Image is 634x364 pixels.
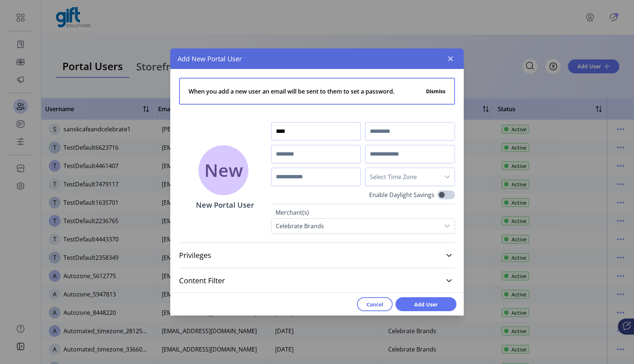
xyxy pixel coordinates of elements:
[179,252,211,259] span: Privileges
[405,301,447,308] span: Add User
[196,200,254,211] p: New Portal User
[276,208,451,218] label: Merchant(s)
[426,87,445,95] button: Dismiss
[179,273,455,289] a: Content Filter
[367,301,383,308] span: Cancel
[189,83,394,99] span: When you add a new user an email will be sent to them to set a password.
[369,190,434,199] label: Enable Daylight Savings
[178,54,242,64] span: Add New Portal User
[396,297,456,311] button: Add User
[357,297,393,311] button: Cancel
[179,277,225,284] span: Content Filter
[179,247,455,263] a: Privileges
[272,219,328,233] div: Celebrate Brands
[204,157,243,183] span: New
[440,168,455,186] div: dropdown trigger
[365,168,440,186] span: Select Time Zone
